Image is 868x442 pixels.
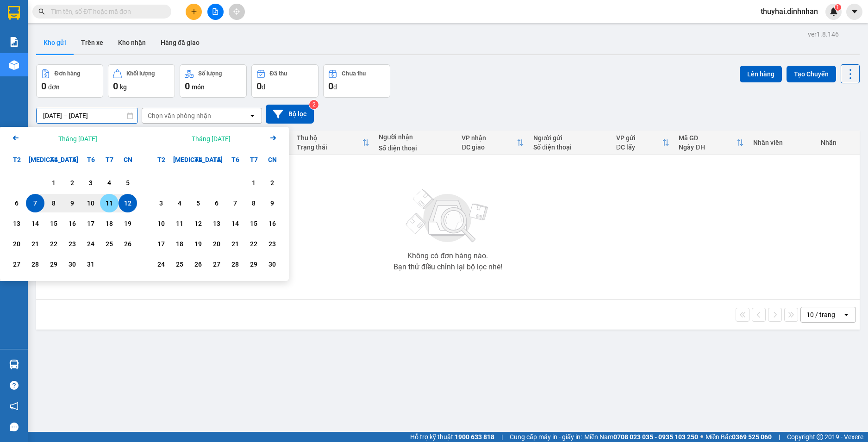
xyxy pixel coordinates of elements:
[263,174,281,192] div: Choose Chủ Nhật, tháng 11 2 2025. It's available.
[38,8,45,15] span: search
[706,432,772,442] span: Miền Bắc
[10,381,19,390] span: question-circle
[189,255,207,274] div: Choose Thứ Tư, tháng 11 26 2025. It's available.
[103,177,116,188] div: 4
[229,259,242,270] div: 28
[401,184,494,249] img: svg+xml;base64,PHN2ZyBjbGFzcz0ibGlzdC1wbHVnX19zdmciIHhtbG5zPSJodHRwOi8vd3d3LnczLm9yZy8yMDAwL3N2Zy...
[47,259,60,270] div: 29
[155,198,168,209] div: 3
[379,144,452,152] div: Số điện thoại
[37,108,137,123] input: Select a date range.
[266,177,279,188] div: 2
[100,150,119,169] div: T7
[155,218,168,229] div: 10
[185,81,190,92] span: 0
[26,194,44,212] div: Selected start date. Thứ Ba, tháng 10 7 2025. It's available.
[47,238,60,249] div: 22
[268,132,279,145] button: Next month.
[119,235,137,253] div: Choose Chủ Nhật, tháng 10 26 2025. It's available.
[226,150,244,169] div: T6
[84,218,97,229] div: 17
[7,214,26,233] div: Choose Thứ Hai, tháng 10 13 2025. It's available.
[66,218,79,229] div: 16
[47,218,60,229] div: 15
[210,238,223,249] div: 20
[44,194,63,212] div: Choose Thứ Tư, tháng 10 8 2025. It's available.
[26,255,44,274] div: Choose Thứ Ba, tháng 10 28 2025. It's available.
[58,134,97,143] div: Tháng [DATE]
[108,64,175,98] button: Khối lượng0kg
[44,214,63,233] div: Choose Thứ Tư, tháng 10 15 2025. It's available.
[9,360,19,369] img: warehouse-icon
[510,432,582,442] span: Cung cấp máy in - giấy in:
[81,235,100,253] div: Choose Thứ Sáu, tháng 10 24 2025. It's available.
[173,198,186,209] div: 4
[616,143,662,151] div: ĐC lấy
[191,8,197,15] span: plus
[462,143,517,151] div: ĐC giao
[244,194,263,212] div: Choose Thứ Bảy, tháng 11 8 2025. It's available.
[66,177,79,188] div: 2
[66,198,79,209] div: 9
[44,255,63,274] div: Choose Thứ Tư, tháng 10 29 2025. It's available.
[192,238,205,249] div: 19
[843,311,850,318] svg: open
[379,133,452,141] div: Người nhận
[7,255,26,274] div: Choose Thứ Hai, tháng 10 27 2025. It's available.
[10,402,19,411] span: notification
[229,198,242,209] div: 7
[249,112,256,119] svg: open
[226,214,244,233] div: Choose Thứ Sáu, tháng 11 14 2025. It's available.
[616,134,662,142] div: VP gửi
[342,70,366,77] div: Chưa thu
[226,235,244,253] div: Choose Thứ Sáu, tháng 11 21 2025. It's available.
[51,6,160,17] input: Tìm tên, số ĐT hoặc mã đơn
[10,218,23,229] div: 13
[48,83,60,91] span: đơn
[247,177,260,188] div: 1
[333,83,337,91] span: đ
[7,194,26,212] div: Choose Thứ Hai, tháng 10 6 2025. It's available.
[700,435,703,439] span: ⚪️
[47,198,60,209] div: 8
[192,198,205,209] div: 5
[120,83,127,91] span: kg
[753,6,825,17] span: thuyhai.dinhnhan
[41,81,46,92] span: 0
[84,259,97,270] div: 31
[9,37,19,47] img: solution-icon
[850,7,859,16] span: caret-down
[170,150,189,169] div: [MEDICAL_DATA]
[268,132,279,143] svg: Arrow Right
[612,131,674,155] th: Toggle SortBy
[36,64,103,98] button: Đơn hàng0đơn
[10,423,19,431] span: message
[266,198,279,209] div: 9
[212,8,219,15] span: file-add
[309,100,318,109] sup: 2
[808,29,839,39] div: ver 1.8.146
[152,235,170,253] div: Choose Thứ Hai, tháng 11 17 2025. It's available.
[244,214,263,233] div: Choose Thứ Bảy, tháng 11 15 2025. It's available.
[836,4,839,11] span: 1
[740,66,782,82] button: Lên hàng
[613,433,698,441] strong: 0708 023 035 - 0935 103 250
[173,259,186,270] div: 25
[266,259,279,270] div: 30
[266,218,279,229] div: 16
[455,433,494,441] strong: 1900 633 818
[173,218,186,229] div: 11
[119,194,137,212] div: Selected end date. Chủ Nhật, tháng 10 12 2025. It's available.
[81,214,100,233] div: Choose Thứ Sáu, tháng 10 17 2025. It's available.
[74,31,111,54] button: Trên xe
[119,174,137,192] div: Choose Chủ Nhật, tháng 10 5 2025. It's available.
[263,235,281,253] div: Choose Chủ Nhật, tháng 11 23 2025. It's available.
[121,218,134,229] div: 19
[103,218,116,229] div: 18
[113,81,118,92] span: 0
[81,255,100,274] div: Choose Thứ Sáu, tháng 10 31 2025. It's available.
[44,174,63,192] div: Choose Thứ Tư, tháng 10 1 2025. It's available.
[787,66,836,82] button: Tạo Chuyến
[66,238,79,249] div: 23
[189,194,207,212] div: Choose Thứ Tư, tháng 11 5 2025. It's available.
